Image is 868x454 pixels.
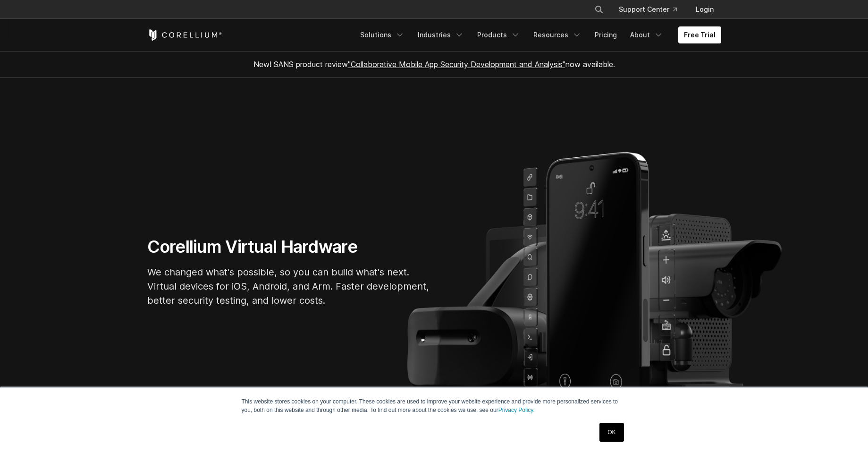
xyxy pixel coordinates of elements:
button: Search [590,1,607,18]
a: Corellium Home [147,29,222,41]
p: We changed what's possible, so you can build what's next. Virtual devices for iOS, Android, and A... [147,265,430,308]
a: Solutions [354,26,410,43]
a: Login [688,1,721,18]
a: About [624,26,669,43]
a: Support Center [611,1,684,18]
p: This website stores cookies on your computer. These cookies are used to improve your website expe... [242,397,627,414]
a: Products [472,26,526,43]
a: Free Trial [678,26,721,43]
a: Resources [528,26,587,43]
span: New! SANS product review now available. [253,60,615,69]
div: Navigation Menu [354,26,721,43]
a: "Collaborative Mobile App Security Development and Analysis" [348,60,565,69]
h1: Corellium Virtual Hardware [147,236,430,257]
a: OK [599,423,624,442]
a: Pricing [589,26,623,43]
div: Navigation Menu [583,1,721,18]
a: Privacy Policy. [498,407,535,413]
a: Industries [412,26,470,43]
